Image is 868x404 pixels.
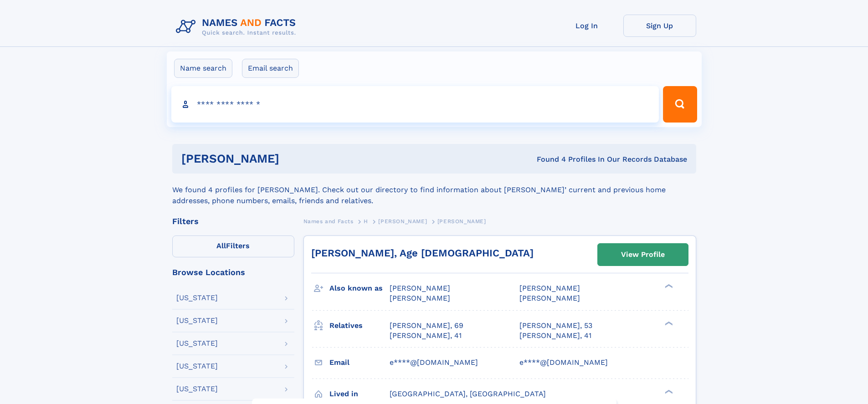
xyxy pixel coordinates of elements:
[663,389,673,394] div: ❯
[519,294,580,302] span: [PERSON_NAME]
[329,281,390,296] h3: Also known as
[242,59,299,78] label: Email search
[408,154,687,164] div: Found 4 Profiles In Our Records Database
[364,218,368,225] span: H
[390,284,450,292] span: [PERSON_NAME]
[174,59,232,78] label: Name search
[181,153,408,164] h1: [PERSON_NAME]
[598,244,688,266] a: View Profile
[303,215,354,227] a: Names and Facts
[172,15,303,39] img: Logo Names and Facts
[216,241,226,250] span: All
[550,15,623,37] a: Log In
[519,321,592,331] a: [PERSON_NAME], 53
[172,217,294,225] div: Filters
[378,218,427,225] span: [PERSON_NAME]
[176,363,218,370] div: [US_STATE]
[311,247,534,259] a: [PERSON_NAME], Age [DEMOGRAPHIC_DATA]
[171,86,659,123] input: search input
[621,244,665,265] div: View Profile
[176,317,218,324] div: [US_STATE]
[663,86,697,123] button: Search Button
[172,268,294,276] div: Browse Locations
[519,284,580,292] span: [PERSON_NAME]
[176,294,218,302] div: [US_STATE]
[172,235,294,257] label: Filters
[378,215,427,227] a: [PERSON_NAME]
[390,331,462,341] a: [PERSON_NAME], 41
[364,215,368,227] a: H
[176,340,218,347] div: [US_STATE]
[172,174,696,206] div: We found 4 profiles for [PERSON_NAME]. Check out our directory to find information about [PERSON_...
[390,389,546,398] span: [GEOGRAPHIC_DATA], [GEOGRAPHIC_DATA]
[390,321,463,331] a: [PERSON_NAME], 69
[663,320,673,326] div: ❯
[519,331,591,341] a: [PERSON_NAME], 41
[329,318,390,333] h3: Relatives
[329,355,390,370] h3: Email
[437,218,486,225] span: [PERSON_NAME]
[663,283,673,289] div: ❯
[329,386,390,402] h3: Lived in
[176,385,218,393] div: [US_STATE]
[623,15,696,37] a: Sign Up
[390,294,450,302] span: [PERSON_NAME]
